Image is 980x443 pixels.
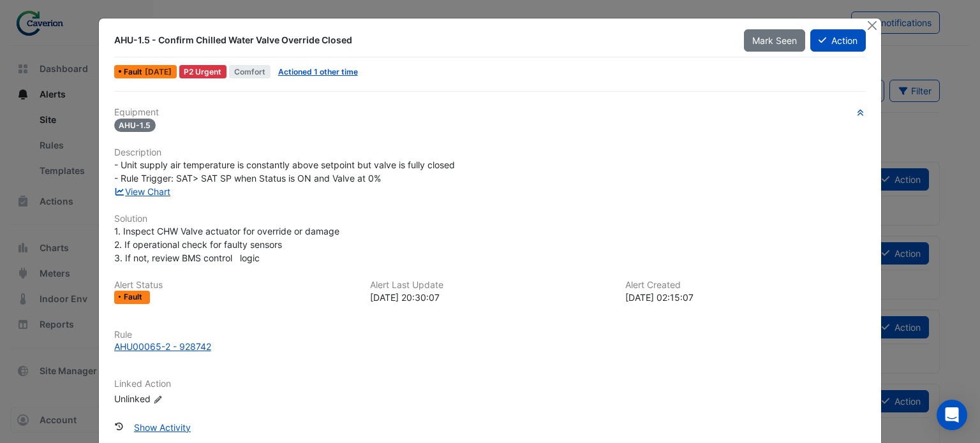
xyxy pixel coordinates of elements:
[625,280,866,291] h6: Alert Created
[278,67,358,76] a: Actioned 1 other time
[625,291,866,304] div: [DATE] 02:15:07
[114,147,866,158] h6: Description
[124,68,145,76] span: Fault
[370,291,611,304] div: [DATE] 20:30:07
[114,214,866,224] h6: Solution
[179,65,227,78] div: P2 Urgent
[114,280,355,291] h6: Alert Status
[114,330,866,340] h6: Rule
[114,159,455,184] span: - Unit supply air temperature is constantly above setpoint but valve is fully closed - Rule Trigg...
[114,119,156,132] span: AHU-1.5
[145,67,172,76] span: Sun 24-Aug-2025 20:30 EEST
[810,29,866,52] button: Action
[752,35,797,46] span: Mark Seen
[114,379,866,389] h6: Linked Action
[126,416,199,439] button: Show Activity
[114,186,171,197] a: View Chart
[114,340,211,353] div: AHU00065-2 - 928742
[370,280,611,291] h6: Alert Last Update
[865,18,879,32] button: Close
[153,395,163,404] fa-icon: Edit Linked Action
[124,293,145,301] span: Fault
[229,65,271,78] span: Comfort
[937,400,967,430] div: Open Intercom Messenger
[744,29,805,52] button: Mark Seen
[114,226,339,263] span: 1. Inspect CHW Valve actuator for override or damage 2. If operational check for faulty sensors 3...
[114,34,729,47] div: AHU-1.5 - Confirm Chilled Water Valve Override Closed
[114,392,267,405] div: Unlinked
[114,107,866,118] h6: Equipment
[114,340,866,353] a: AHU00065-2 - 928742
